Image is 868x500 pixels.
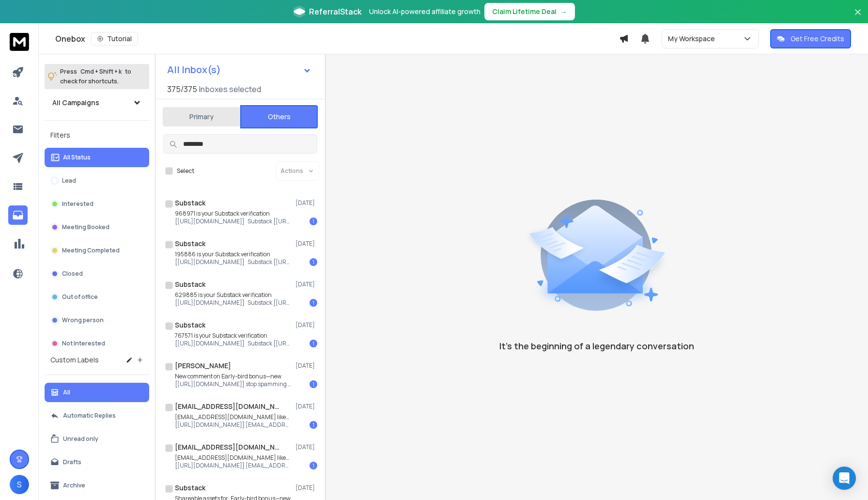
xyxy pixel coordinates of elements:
[175,454,291,462] p: [EMAIL_ADDRESS][DOMAIN_NAME] liked Early-bird bonus—new on
[310,299,317,307] div: 1
[45,383,149,402] button: All
[790,34,844,44] p: Get Free Credits
[63,482,85,489] p: Archive
[63,435,98,443] p: Unread only
[62,270,83,278] p: Closed
[45,93,149,112] button: All Campaigns
[10,475,29,494] button: S
[668,34,719,44] p: My Workspace
[45,194,149,214] button: Interested
[45,148,149,167] button: All Status
[175,340,291,347] p: [[URL][DOMAIN_NAME]] Substack [[URL][DOMAIN_NAME]!,w_80,h_80,c_fill,f_auto,q_auto:good,fl_progres...
[499,339,694,353] p: It’s the beginning of a legendary conversation
[310,421,317,429] div: 1
[175,483,205,493] h1: Substack
[310,340,317,347] div: 1
[369,7,480,16] p: Unlock AI-powered affiliate growth
[175,320,205,330] h1: Substack
[91,32,138,46] button: Tutorial
[295,321,317,329] p: [DATE]
[175,361,231,371] h1: [PERSON_NAME]
[55,32,619,46] div: Onebox
[309,6,361,17] span: ReferralStack
[52,98,99,108] h1: All Campaigns
[484,3,575,20] button: Claim Lifetime Deal→
[175,258,291,266] p: [[URL][DOMAIN_NAME]] Substack [[URL][DOMAIN_NAME]!,w_80,h_80,c_fill,f_auto,q_auto:good,fl_progres...
[295,281,317,288] p: [DATE]
[310,380,317,388] div: 1
[45,406,149,425] button: Automatic Replies
[45,453,149,472] button: Drafts
[45,171,149,190] button: Lead
[45,334,149,353] button: Not Interested
[62,247,120,254] p: Meeting Completed
[175,250,291,258] p: 195886 is your Substack verification
[63,154,91,161] p: All Status
[175,402,281,411] h1: [EMAIL_ADDRESS][DOMAIN_NAME]
[833,467,856,490] div: Open Intercom Messenger
[167,65,221,75] h1: All Inbox(s)
[175,421,291,429] p: [[URL][DOMAIN_NAME]] [EMAIL_ADDRESS][DOMAIN_NAME] liked Early-bird bonus—new on
[62,293,98,301] p: Out of office
[45,241,149,260] button: Meeting Completed
[45,218,149,237] button: Meeting Booked
[310,218,317,225] div: 1
[60,67,131,86] p: Press to check for shortcuts.
[63,389,70,396] p: All
[45,287,149,307] button: Out of office
[63,458,81,466] p: Drafts
[45,311,149,330] button: Wrong person
[295,362,317,370] p: [DATE]
[62,223,109,231] p: Meeting Booked
[175,218,291,225] p: [[URL][DOMAIN_NAME]] Substack [[URL][DOMAIN_NAME]!,w_80,h_80,c_fill,f_auto,q_auto:good,fl_progres...
[852,6,864,29] button: Close banner
[62,316,104,324] p: Wrong person
[175,198,205,208] h1: Substack
[45,476,149,495] button: Archive
[199,83,261,95] h3: Inboxes selected
[79,66,123,77] span: Cmd + Shift + k
[295,199,317,207] p: [DATE]
[175,239,205,249] h1: Substack
[62,177,76,185] p: Lead
[45,264,149,283] button: Closed
[175,380,291,388] p: [[URL][DOMAIN_NAME]] stop spamming people, you absolute
[175,442,281,452] h1: [EMAIL_ADDRESS][DOMAIN_NAME]
[295,443,317,451] p: [DATE]
[50,355,99,365] h3: Custom Labels
[62,200,93,208] p: Interested
[175,462,291,469] p: [[URL][DOMAIN_NAME]] [EMAIL_ADDRESS][DOMAIN_NAME] liked Early-bird bonus—new on
[240,105,318,128] button: Others
[310,258,317,266] div: 1
[175,280,205,289] h1: Substack
[175,291,291,299] p: 629885 is your Substack verification
[175,210,291,218] p: 968971 is your Substack verification
[175,299,291,307] p: [[URL][DOMAIN_NAME]] Substack [[URL][DOMAIN_NAME]!,w_80,h_80,c_fill,f_auto,q_auto:good,fl_progres...
[175,332,291,340] p: 767571 is your Substack verification
[62,340,105,347] p: Not Interested
[45,429,149,449] button: Unread only
[63,412,116,420] p: Automatic Replies
[310,462,317,469] div: 1
[295,484,317,492] p: [DATE]
[45,128,149,142] h3: Filters
[560,7,567,16] span: →
[295,403,317,410] p: [DATE]
[177,167,194,175] label: Select
[175,413,291,421] p: [EMAIL_ADDRESS][DOMAIN_NAME] liked Early-bird bonus—new on
[159,60,319,79] button: All Inbox(s)
[175,373,291,380] p: New comment on Early-bird bonus—new
[295,240,317,248] p: [DATE]
[167,83,197,95] span: 375 / 375
[163,106,240,127] button: Primary
[770,29,851,48] button: Get Free Credits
